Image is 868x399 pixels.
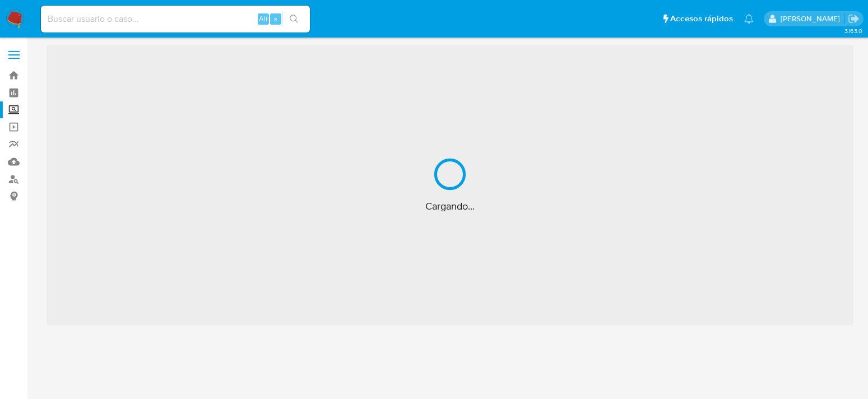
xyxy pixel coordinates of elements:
span: Cargando... [425,199,475,213]
span: Accesos rápidos [670,13,733,25]
span: Alt [259,13,268,24]
a: Salir [848,13,860,25]
button: search-icon [282,11,305,27]
p: diego.ortizcastro@mercadolibre.com.mx [781,13,844,24]
input: Buscar usuario o caso... [41,12,310,26]
span: s [274,13,277,24]
a: Notificaciones [744,14,754,24]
